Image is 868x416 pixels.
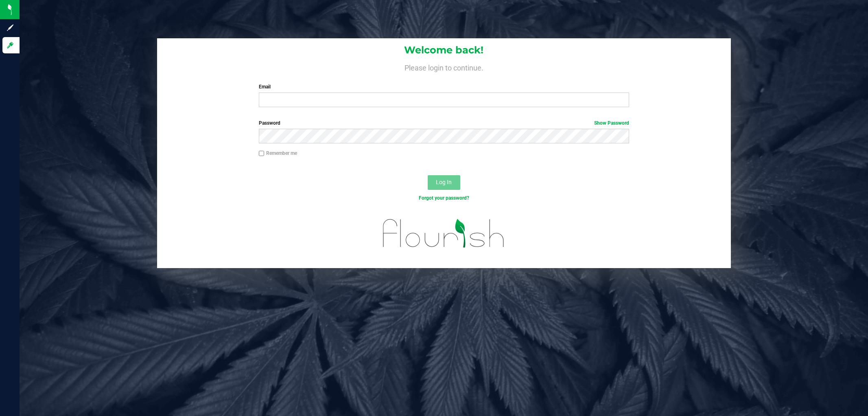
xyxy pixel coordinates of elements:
[259,120,280,126] span: Password
[594,120,629,126] a: Show Password
[6,41,14,49] inline-svg: Log in
[259,151,265,156] input: Remember me
[436,179,452,185] span: Log In
[419,195,469,201] a: Forgot your password?
[259,150,297,157] label: Remember me
[6,24,14,32] inline-svg: Sign up
[372,210,516,256] img: flourish_logo.svg
[259,83,629,90] label: Email
[157,45,731,55] h1: Welcome back!
[157,62,731,72] h4: Please login to continue.
[428,175,460,190] button: Log In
